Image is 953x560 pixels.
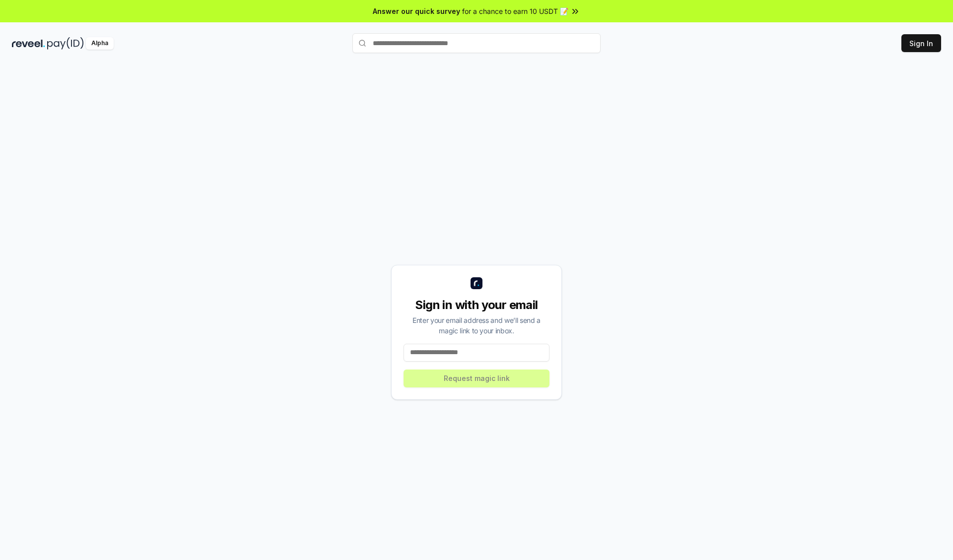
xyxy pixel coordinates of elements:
div: Enter your email address and we’ll send a magic link to your inbox. [404,315,549,336]
div: Alpha [86,37,114,50]
span: Answer our quick survey [373,6,460,16]
img: pay_id [47,37,84,50]
div: Sign in with your email [404,297,549,313]
button: Sign In [901,34,941,52]
img: reveel_dark [12,37,45,50]
span: for a chance to earn 10 USDT 📝 [462,6,568,16]
img: logo_small [471,277,482,289]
